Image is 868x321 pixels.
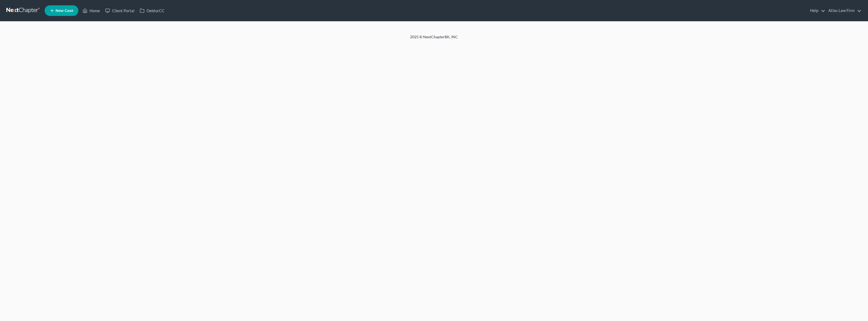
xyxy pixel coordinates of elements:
a: Client Portal [103,6,137,15]
a: DebtorCC [137,6,167,15]
div: 2025 © NextChapterBK, INC [283,34,585,44]
a: Home [80,6,103,15]
a: Atlas Law Firm [826,6,861,15]
new-legal-case-button: New Case [45,5,78,16]
a: Help [807,6,825,15]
